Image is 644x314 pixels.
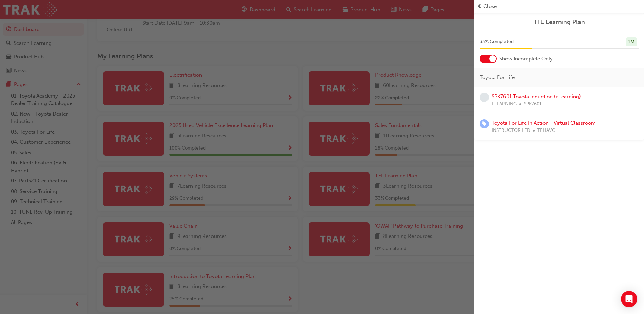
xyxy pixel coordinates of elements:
[492,127,530,135] span: INSTRUCTOR LED
[537,127,555,135] span: TFLIAVC
[477,3,641,11] button: prev-iconClose
[483,3,497,11] span: Close
[499,55,553,63] span: Show Incomplete Only
[626,37,637,47] div: 1 / 3
[480,18,639,26] a: TFL Learning Plan
[477,3,482,11] span: prev-icon
[492,100,517,108] span: ELEARNING
[480,38,514,46] span: 33 % Completed
[480,119,489,128] span: learningRecordVerb_ENROLL-icon
[480,74,515,82] span: Toyota For Life
[480,93,489,102] span: learningRecordVerb_NONE-icon
[492,120,596,126] a: Toyota For Life In Action - Virtual Classroom
[621,291,637,307] div: Open Intercom Messenger
[524,100,542,108] span: SPK7601
[492,93,581,100] a: SPK7601 Toyota Induction (eLearning)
